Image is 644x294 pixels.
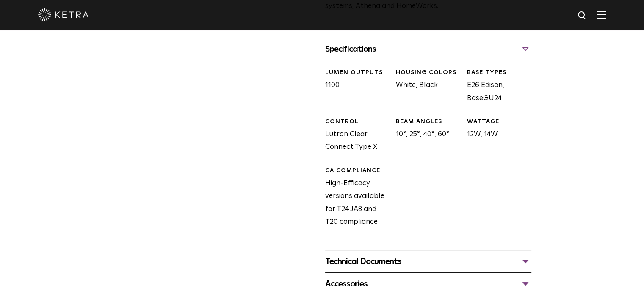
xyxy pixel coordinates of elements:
img: Hamburger%20Nav.svg [597,11,606,19]
div: White, Black [390,69,460,105]
div: Specifications [325,42,531,56]
div: 12W, 14W [460,118,531,154]
div: WATTAGE [467,118,531,126]
div: E26 Edison, BaseGU24 [460,69,531,105]
div: LUMEN OUTPUTS [325,69,390,77]
div: HOUSING COLORS [396,69,460,77]
div: 10°, 25°, 40°, 60° [390,118,460,154]
div: CONTROL [325,118,390,126]
div: 1100 [319,69,390,105]
div: BASE TYPES [467,69,531,77]
img: ketra-logo-2019-white [38,8,89,21]
div: CA Compliance [325,167,390,175]
div: Technical Documents [325,255,531,268]
div: Accessories [325,277,531,291]
img: search icon [577,11,588,21]
div: High-Efficacy versions available for T24 JA8 and T20 compliance [319,167,390,229]
div: BEAM ANGLES [396,118,460,126]
div: Lutron Clear Connect Type X [319,118,390,154]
